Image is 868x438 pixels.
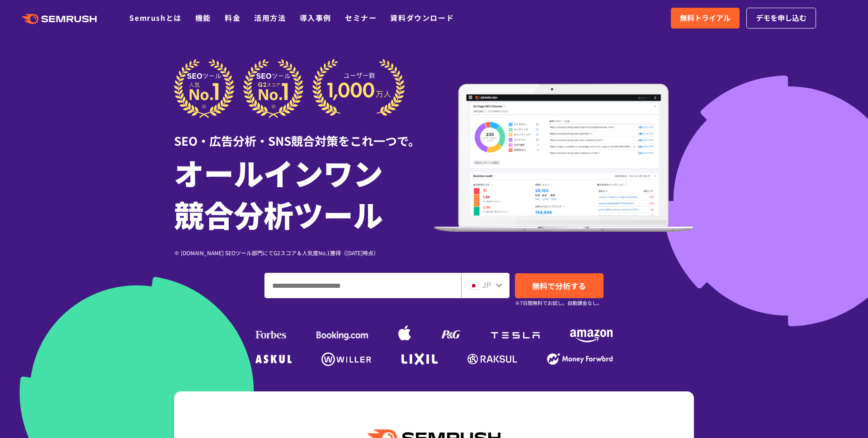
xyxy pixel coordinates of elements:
[515,273,604,298] a: 無料で分析する
[225,12,241,23] a: 料金
[195,12,211,23] a: 機能
[515,299,602,307] small: ※7日間無料でお試し。自動課金なし。
[680,12,731,24] span: 無料トライアル
[345,12,377,23] a: セミナー
[746,8,816,29] a: デモを申し込む
[671,8,740,29] a: 無料トライアル
[254,12,286,23] a: 活用方法
[390,12,454,23] a: 資料ダウンロード
[300,12,331,23] a: 導入事例
[756,12,807,24] span: デモを申し込む
[265,273,461,298] input: ドメイン、キーワードまたはURLを入力してください
[174,118,434,149] div: SEO・広告分析・SNS競合対策をこれ一つで。
[482,279,491,290] span: JP
[129,12,181,23] a: Semrushとは
[174,248,434,257] div: ※ [DOMAIN_NAME] SEOツール部門にてG2スコア＆人気度No.1獲得（[DATE]時点）
[532,280,586,291] span: 無料で分析する
[174,152,434,235] h1: オールインワン 競合分析ツール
